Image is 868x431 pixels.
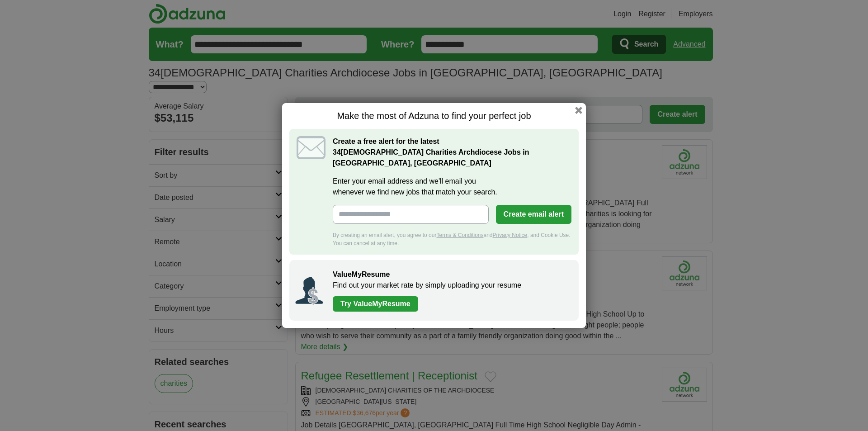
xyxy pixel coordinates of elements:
[297,136,325,159] img: icon_email.svg
[436,232,483,238] a: Terms & Conditions
[333,269,570,280] h2: ValueMyResume
[496,205,571,224] button: Create email alert
[333,147,341,158] span: 34
[333,176,571,198] label: Enter your email address and we'll email you whenever we find new jobs that match your search.
[333,231,571,247] div: By creating an email alert, you agree to our and , and Cookie Use. You can cancel at any time.
[289,110,579,122] h1: Make the most of Adzuna to find your perfect job
[493,232,528,238] a: Privacy Notice
[333,280,570,291] p: Find out your market rate by simply uploading your resume
[333,136,571,169] h2: Create a free alert for the latest
[333,296,418,312] a: Try ValueMyResume
[333,148,529,167] strong: [DEMOGRAPHIC_DATA] Charities Archdiocese Jobs in [GEOGRAPHIC_DATA], [GEOGRAPHIC_DATA]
